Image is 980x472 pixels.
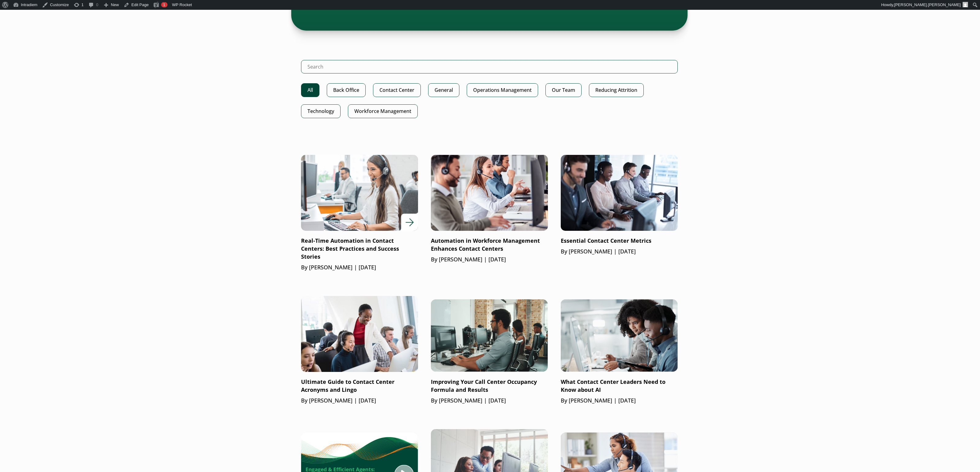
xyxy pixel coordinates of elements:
[467,83,538,97] a: Operations Management
[301,378,418,394] p: Ultimate Guide to Contact Center Acronyms and Lingo
[163,2,165,7] span: 1
[561,155,678,231] img: Contact center agents tracking key metrics like Average Handle Time (AHT) and Customer Satisfacti...
[431,256,548,264] p: By [PERSON_NAME] | [DATE]
[431,378,548,394] p: Improving Your Call Center Occupancy Formula and Results
[561,155,678,256] a: Contact center agents tracking key metrics like Average Handle Time (AHT) and Customer Satisfacti...
[545,83,582,97] a: Our Team
[301,60,678,73] input: Search
[589,83,644,97] a: Reducing Attrition
[431,155,548,231] img: Customer service agents using automation tools to enhance workforce management in a contact cente...
[428,83,459,97] a: General
[431,237,548,253] p: Automation in Workforce Management Enhances Contact Centers
[561,248,678,256] p: By [PERSON_NAME] | [DATE]
[561,397,678,405] p: By [PERSON_NAME] | [DATE]
[301,83,319,97] a: All
[431,397,548,405] p: By [PERSON_NAME] | [DATE]
[348,104,418,118] a: Workforce Management
[301,60,678,83] form: Search Intradiem
[894,2,961,7] span: [PERSON_NAME].[PERSON_NAME]
[301,264,418,272] p: By [PERSON_NAME] | [DATE]
[301,296,418,405] a: Ultimate Guide to Contact Center Acronyms and LingoBy [PERSON_NAME] | [DATE]
[373,83,421,97] a: Contact Center
[561,296,678,405] a: What Contact Center Leaders Need to Know about AIBy [PERSON_NAME] | [DATE]
[431,296,548,405] a: Improving Your Call Center Occupancy Formula and ResultsBy [PERSON_NAME] | [DATE]
[301,237,418,261] p: Real-Time Automation in Contact Centers: Best Practices and Success Stories
[561,378,678,394] p: What Contact Center Leaders Need to Know about AI
[301,155,418,272] a: Real-Time Automation in Contact Centers: Best Practices and Success StoriesBy [PERSON_NAME] | [DATE]
[301,397,418,405] p: By [PERSON_NAME] | [DATE]
[301,104,341,118] a: Technology
[431,155,548,264] a: Customer service agents using automation tools to enhance workforce management in a contact cente...
[561,237,678,245] p: Essential Contact Center Metrics
[327,83,366,97] a: Back Office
